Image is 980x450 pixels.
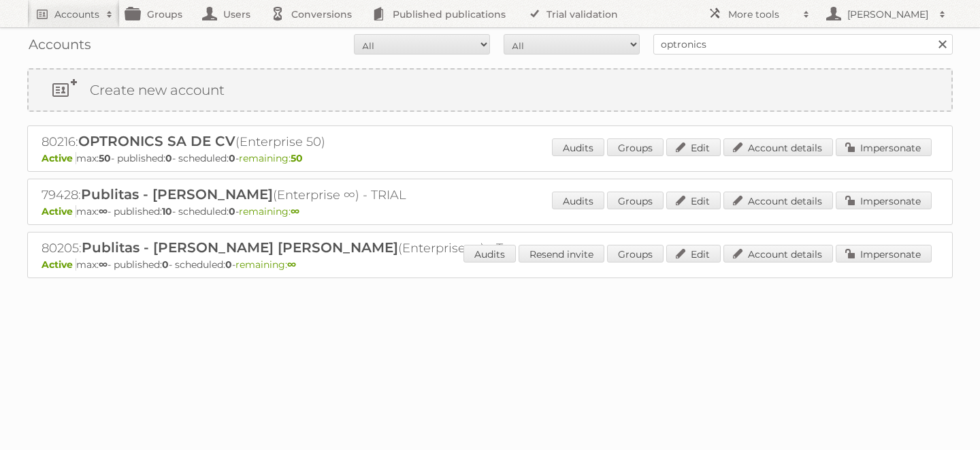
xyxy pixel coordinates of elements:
[162,205,172,217] strong: 10
[229,205,235,217] strong: 0
[836,138,932,156] a: Impersonate
[229,152,235,164] strong: 0
[728,7,796,21] h2: More tools
[607,192,664,209] a: Groups
[607,138,664,156] a: Groups
[836,245,932,262] a: Impersonate
[42,258,938,271] p: max: - published: - scheduled: -
[723,192,833,209] a: Account details
[291,152,303,164] strong: 50
[81,186,273,202] span: Publitas - [PERSON_NAME]
[82,239,398,256] span: Publitas - [PERSON_NAME] [PERSON_NAME]
[225,258,232,271] strong: 0
[42,186,518,204] h2: 79428: (Enterprise ∞) - TRIAL
[99,152,111,164] strong: 50
[666,192,721,209] a: Edit
[666,138,721,156] a: Edit
[42,258,76,271] span: Active
[99,258,108,271] strong: ∞
[239,152,303,164] span: remaining:
[54,7,99,21] h2: Accounts
[519,245,604,262] a: Resend invite
[99,205,108,217] strong: ∞
[78,133,235,149] span: OPTRONICS SA DE CV
[836,192,932,209] a: Impersonate
[42,152,76,164] span: Active
[42,205,76,217] span: Active
[162,258,169,271] strong: 0
[42,205,938,217] p: max: - published: - scheduled: -
[463,245,516,262] a: Audits
[607,245,664,262] a: Groups
[723,245,833,262] a: Account details
[42,239,518,257] h2: 80205: (Enterprise ∞) - TRIAL - Self Service
[42,152,938,164] p: max: - published: - scheduled: -
[844,7,932,21] h2: [PERSON_NAME]
[552,138,604,156] a: Audits
[666,245,721,262] a: Edit
[287,258,296,271] strong: ∞
[552,192,604,209] a: Audits
[235,258,296,271] span: remaining:
[42,133,518,151] h2: 80216: (Enterprise 50)
[29,70,951,110] a: Create new account
[291,205,299,217] strong: ∞
[165,152,172,164] strong: 0
[239,205,299,217] span: remaining:
[723,138,833,156] a: Account details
